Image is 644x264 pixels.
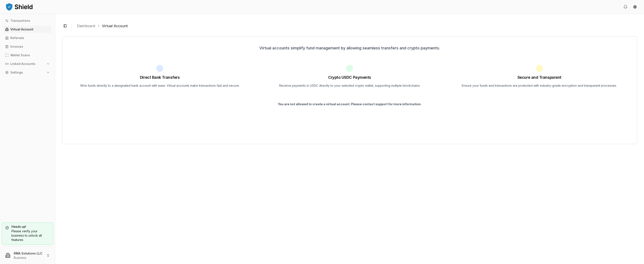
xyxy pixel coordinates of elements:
[14,256,43,260] p: Business
[67,45,632,51] p: Virtual accounts simplify fund management by allowing seamless transfers and crypto payments.
[279,83,420,88] p: Receive payments in USDC directly to your selected crypto wallet, supporting multiple blockchains
[80,83,240,88] p: Wire funds directly to a designated bank account with ease. Virtual accounts make transactions fa...
[10,71,23,74] p: Settings
[10,62,35,65] p: Linked Accounts
[140,74,180,80] h1: Direct Bank Transfers
[3,17,52,24] a: Transactions
[3,60,52,67] button: Linked Accounts
[5,225,50,228] h5: Heads up!
[375,102,421,106] span: support for more information.
[462,83,617,88] p: Ensure your funds and transactions are protected with industry-grade encryption and transparent p...
[517,74,561,80] h1: Secure and Transparent
[5,229,50,242] div: Please verify your business to unlock all features
[278,102,362,106] span: You are not allowed to create a virtual account. Please
[2,248,53,262] button: RMA Solutions LLCBusiness
[328,74,371,80] h1: Crypto USDC Payments
[3,35,52,41] a: Referrals
[10,28,33,31] p: Virtual Account
[3,52,52,59] a: Wallet Scans
[3,43,52,50] a: Invoices
[77,23,634,28] nav: breadcrumb
[2,222,53,245] a: Heads up!Please verify your business to unlock all features
[5,2,33,11] img: ShieldPay Logo
[102,23,128,28] a: Virtual Account
[77,23,95,28] a: Dashboard
[10,45,23,48] p: Invoices
[10,36,24,39] p: Referrals
[10,19,30,22] p: Transactions
[3,26,52,33] a: Virtual Account
[3,69,52,76] button: Settings
[14,251,43,256] p: RMA Solutions LLC
[10,54,30,57] p: Wallet Scans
